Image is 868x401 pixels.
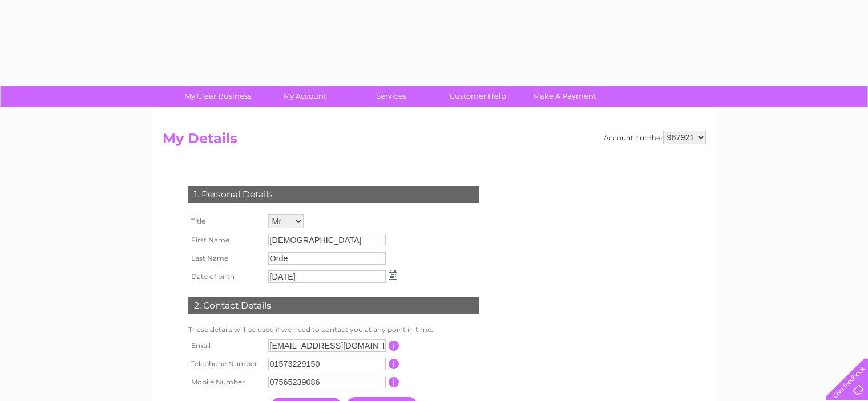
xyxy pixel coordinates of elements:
a: Customer Help [431,86,525,107]
div: 1. Personal Details [188,186,479,203]
th: Title [185,212,265,231]
a: Services [344,86,438,107]
input: Information [389,341,399,351]
div: Account number [604,131,706,144]
a: My Clear Business [171,86,265,107]
div: 2. Contact Details [188,297,479,314]
th: Date of birth [185,268,265,286]
a: My Account [257,86,352,107]
th: First Name [185,231,265,249]
h2: My Details [163,131,706,152]
th: Email [185,337,265,355]
a: Make A Payment [518,86,612,107]
input: Information [389,377,399,387]
th: Mobile Number [185,373,265,391]
th: Last Name [185,249,265,268]
td: These details will be used if we need to contact you at any point in time. [185,323,482,337]
input: Information [389,359,399,369]
th: Telephone Number [185,355,265,373]
img: ... [389,270,397,280]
